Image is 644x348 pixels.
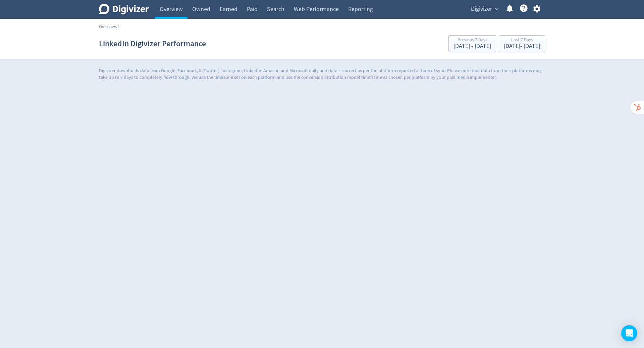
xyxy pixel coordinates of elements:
[99,23,117,30] a: Overview
[453,38,491,43] div: Previous 7 Days
[471,4,492,14] span: Digivizer
[99,33,206,54] h1: LinkedIn Digivizer Performance
[469,4,500,14] button: Digivizer
[499,35,545,52] button: Last 7 Days[DATE]- [DATE]
[621,325,637,341] div: Open Intercom Messenger
[448,35,496,52] button: Previous 7 Days[DATE] - [DATE]
[494,6,500,12] span: expand_more
[453,43,491,49] div: [DATE] - [DATE]
[504,43,540,49] div: [DATE] - [DATE]
[504,38,540,43] div: Last 7 Days
[117,23,119,30] span: /
[99,67,545,81] p: Digivizer downloads data from Google, Facebook, X (Twitter), Instagram, LinkedIn, Amazon and Micr...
